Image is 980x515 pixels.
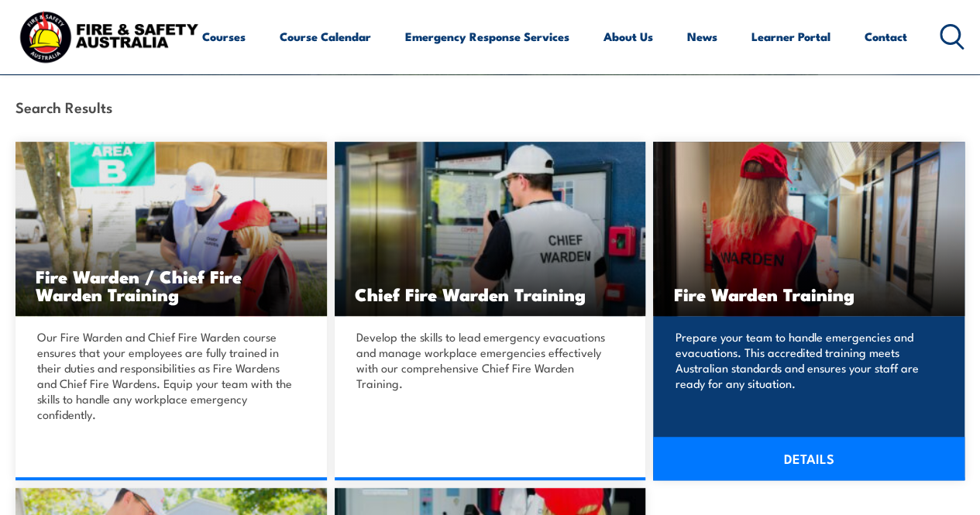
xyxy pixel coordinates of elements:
[675,329,938,391] p: Prepare your team to handle emergencies and evacuations. This accredited training meets Australia...
[687,18,717,55] a: News
[37,329,301,422] p: Our Fire Warden and Chief Fire Warden course ensures that your employees are fully trained in the...
[15,96,112,117] strong: Search Results
[335,142,646,316] img: Chief Fire Warden Training
[280,18,371,55] a: Course Calendar
[865,18,907,55] a: Contact
[202,18,246,55] a: Courses
[673,285,944,303] h3: Fire Warden Training
[405,18,569,55] a: Emergency Response Services
[653,437,965,480] a: DETAILS
[36,267,307,303] h3: Fire Warden / Chief Fire Warden Training
[15,142,327,316] a: Fire Warden / Chief Fire Warden Training
[15,142,327,316] img: Fire Warden and Chief Fire Warden Training
[653,142,965,316] img: Fire Warden Training
[355,285,626,303] h3: Chief Fire Warden Training
[356,329,620,391] p: Develop the skills to lead emergency evacuations and manage workplace emergencies effectively wit...
[603,18,653,55] a: About Us
[751,18,830,55] a: Learner Portal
